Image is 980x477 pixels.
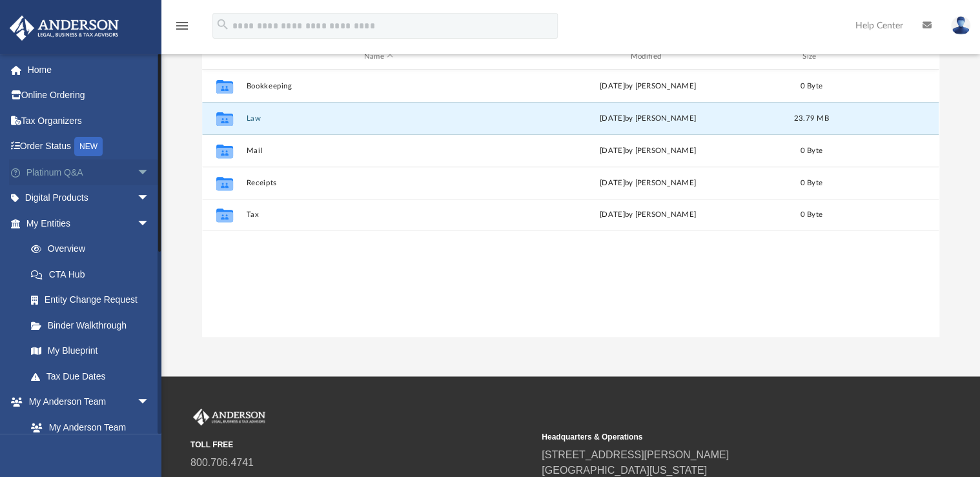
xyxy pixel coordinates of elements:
small: TOLL FREE [190,439,533,451]
a: Platinum Q&Aarrow_drop_down [9,159,169,185]
div: [DATE] by [PERSON_NAME] [516,178,780,189]
span: 0 Byte [801,179,823,187]
div: [DATE] by [PERSON_NAME] [516,113,780,125]
button: Mail [247,147,511,155]
div: [DATE] by [PERSON_NAME] [516,209,780,221]
span: 23.79 MB [794,115,829,122]
a: My Anderson Teamarrow_drop_down [9,389,163,415]
a: Tax Organizers [9,108,169,134]
i: search [216,17,230,32]
div: Size [786,51,837,63]
a: Digital Productsarrow_drop_down [9,185,169,211]
div: [DATE] by [PERSON_NAME] [516,145,780,157]
a: My Anderson Team [18,414,156,440]
span: 0 Byte [801,147,823,154]
a: Home [9,57,169,83]
a: Tax Due Dates [18,363,169,389]
a: Binder Walkthrough [18,312,169,338]
a: CTA Hub [18,261,169,287]
a: My Entitiesarrow_drop_down [9,210,169,236]
img: Anderson Advisors Platinum Portal [6,15,123,41]
div: Name [246,51,510,63]
img: User Pic [951,16,970,35]
button: Tax [247,211,511,219]
span: arrow_drop_down [137,210,163,237]
div: NEW [74,137,103,156]
small: Headquarters & Operations [542,431,884,443]
a: My Blueprint [18,338,163,364]
a: menu [174,25,190,34]
a: 800.706.4741 [190,457,254,468]
a: Online Ordering [9,83,169,108]
div: id [843,51,934,63]
div: [DATE] by [PERSON_NAME] [516,81,780,92]
button: Law [247,114,511,123]
span: 0 Byte [801,83,823,90]
img: Anderson Advisors Platinum Portal [190,409,268,425]
a: [STREET_ADDRESS][PERSON_NAME] [542,449,729,460]
div: grid [202,70,939,337]
i: menu [174,18,190,34]
span: arrow_drop_down [137,159,163,186]
div: Modified [516,51,780,63]
a: Entity Change Request [18,287,169,313]
a: Order StatusNEW [9,134,169,160]
span: arrow_drop_down [137,389,163,416]
a: [GEOGRAPHIC_DATA][US_STATE] [542,465,707,476]
span: 0 Byte [801,211,823,218]
span: arrow_drop_down [137,185,163,212]
button: Bookkeeping [247,82,511,90]
a: Overview [18,236,169,262]
button: Receipts [247,179,511,187]
div: id [208,51,240,63]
